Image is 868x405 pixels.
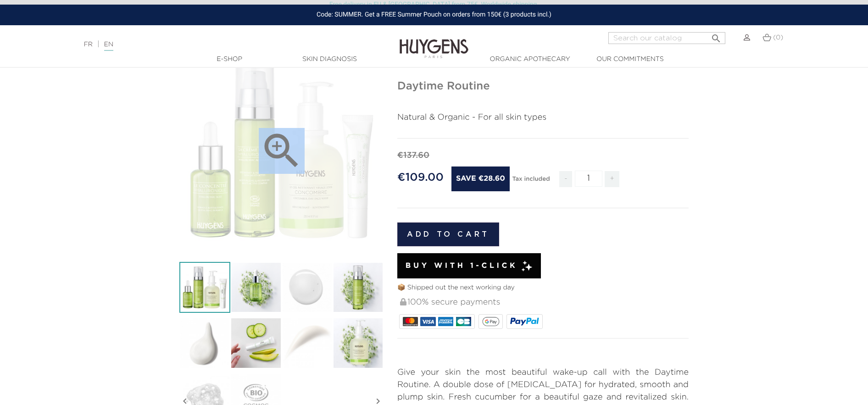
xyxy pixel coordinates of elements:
[608,32,725,44] input: Search
[403,317,418,326] img: MASTERCARD
[711,30,722,41] i: 
[104,41,113,51] a: EN
[451,166,510,191] span: Save €28.60
[184,55,275,64] a: E-Shop
[399,293,689,312] div: 100% secure payments
[397,283,689,293] p: 📦 Shipped out the next working day
[438,317,453,326] img: AMEX
[397,151,429,160] span: €137.60
[397,222,499,246] button: Add to cart
[84,41,93,48] a: FR
[484,55,576,64] a: Organic Apothecary
[708,29,724,42] button: 
[773,34,783,41] span: (0)
[456,317,471,326] img: CB_NATIONALE
[605,171,619,187] span: +
[512,169,550,194] div: Tax included
[79,39,355,50] div: |
[284,55,375,64] a: Skin Diagnosis
[397,172,444,183] span: €109.00
[400,24,468,60] img: Huygens
[259,128,305,174] i: 
[559,171,572,187] span: -
[400,298,406,305] img: 100% secure payments
[397,80,689,93] h1: Daytime Routine
[420,317,435,326] img: VISA
[482,317,500,326] img: google_pay
[397,111,689,124] p: Natural & Organic - For all skin types
[584,55,676,64] a: Our commitments
[575,171,602,187] input: Quantity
